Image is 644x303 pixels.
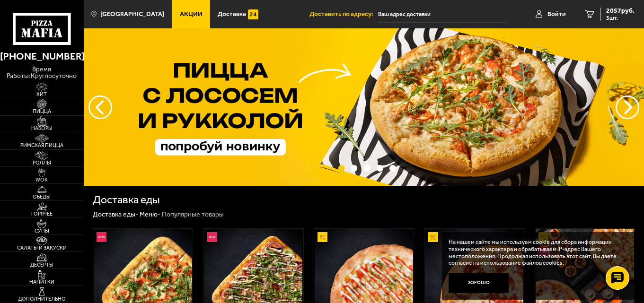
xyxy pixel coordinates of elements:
span: Войти [547,11,566,17]
span: Доставить по адресу: [309,11,378,17]
span: Акции [180,11,203,17]
button: предыдущий [616,95,639,119]
span: 3 шт. [606,15,635,21]
button: точки переключения [389,165,396,172]
a: Доставка еды- [93,210,138,218]
button: точки переключения [338,165,345,172]
img: Акционный [428,232,438,242]
button: точки переключения [351,165,358,172]
span: 2057 руб. [606,8,635,14]
span: Доставка [218,11,246,17]
button: Хорошо [449,273,509,294]
p: На нашем сайте мы используем cookie для сбора информации технического характера и обрабатываем IP... [449,239,623,267]
a: Меню- [140,210,160,218]
h1: Доставка еды [93,195,160,206]
img: Акционный [318,232,327,242]
button: следующий [88,95,112,119]
img: 15daf4d41897b9f0e9f617042186c801.svg [248,9,258,19]
button: точки переключения [364,165,371,172]
button: точки переключения [377,165,383,172]
div: Популярные товары [162,210,224,219]
img: Новинка [207,232,217,242]
img: Новинка [97,232,106,242]
span: [GEOGRAPHIC_DATA] [100,11,164,17]
input: Ваш адрес доставки [378,6,507,23]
